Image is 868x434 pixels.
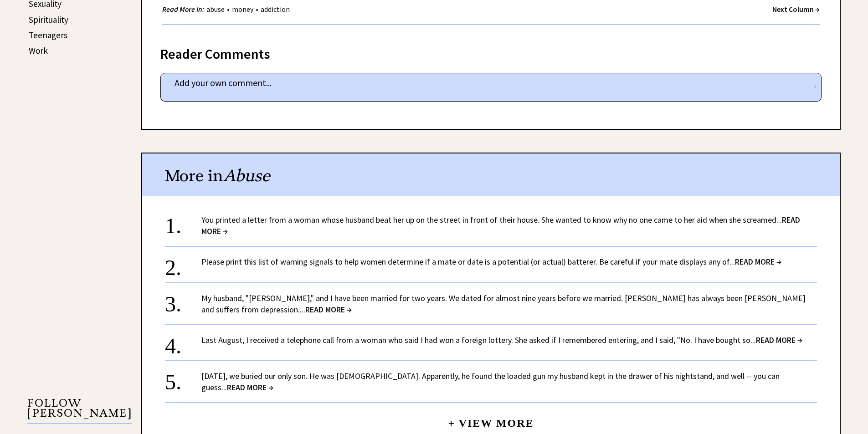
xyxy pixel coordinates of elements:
[772,5,820,14] a: Next Column →
[223,165,270,186] span: Abuse
[165,370,201,387] div: 5.
[165,256,201,273] div: 2.
[204,5,227,14] a: abuse
[230,5,256,14] a: money
[165,292,201,309] div: 3.
[142,153,840,196] div: More in
[160,44,822,59] div: Reader Comments
[27,82,118,355] iframe: Advertisement
[201,335,802,345] a: Last August, I received a telephone call from a woman who said I had won a foreign lottery. She a...
[201,293,806,315] a: My husband, "[PERSON_NAME]," and I have been married for two years. We dated for almost nine year...
[735,256,781,267] span: READ MORE →
[162,5,204,14] strong: Read More In:
[29,30,67,41] a: Teenagers
[201,371,780,393] a: [DATE], we buried our only son. He was [DEMOGRAPHIC_DATA]. Apparently, he found the loaded gun my...
[305,304,352,315] span: READ MORE →
[201,214,800,236] a: You printed a letter from a woman whose husband beat her up on the street in front of their house...
[29,14,68,25] a: Spirituality
[162,4,292,15] div: • •
[27,398,132,424] p: FOLLOW [PERSON_NAME]
[756,335,802,345] span: READ MORE →
[201,256,781,267] a: Please print this list of warning signals to help women determine if a mate or date is a potentia...
[448,409,534,429] a: + View More
[201,214,800,236] span: READ MORE →
[29,45,48,56] a: Work
[258,5,292,14] a: addiction
[165,334,201,351] div: 4.
[165,214,201,231] div: 1.
[227,382,273,393] span: READ MORE →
